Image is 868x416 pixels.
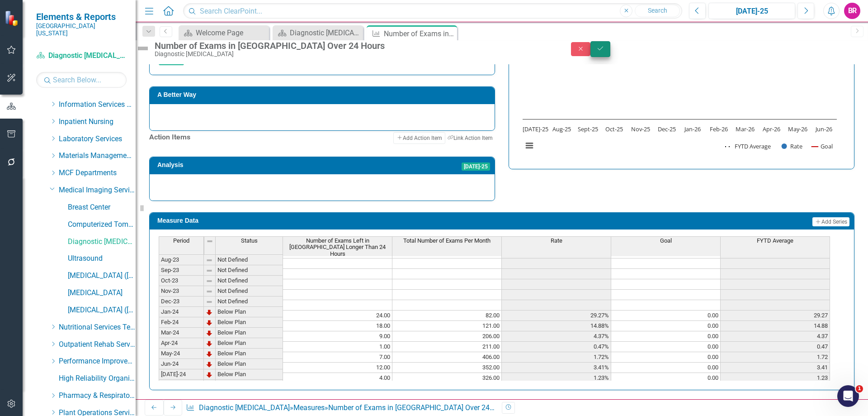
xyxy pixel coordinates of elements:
[283,311,392,321] td: 24.00
[736,125,755,133] text: Mar-26
[59,339,136,350] a: Outpatient Rehab Services
[392,331,502,342] td: 206.00
[837,385,859,407] iframe: Intercom live chat
[216,317,283,328] td: Below Plan
[199,403,290,412] a: Diagnostic [MEDICAL_DATA]
[68,288,136,298] a: [MEDICAL_DATA]
[216,328,283,338] td: Below Plan
[712,6,792,17] div: [DATE]-25
[552,125,571,133] text: Aug-25
[708,3,795,19] button: [DATE]-25
[216,359,283,369] td: Below Plan
[159,328,204,338] td: Mar-24
[403,238,491,244] span: Total Number of Exams Per Month
[392,321,502,331] td: 121.00
[788,125,807,133] text: May-26
[811,142,833,150] button: Show Goal
[502,373,611,383] td: 1.23%
[216,265,283,276] td: Not Defined
[283,352,392,363] td: 7.00
[136,41,150,56] img: Not Defined
[186,403,495,413] div: » »
[605,125,623,133] text: Oct-25
[216,296,283,307] td: Not Defined
[611,321,721,331] td: 0.00
[392,352,502,363] td: 406.00
[611,342,721,352] td: 0.00
[149,133,249,141] h3: Action Items
[155,41,553,51] div: Number of Exams in [GEOGRAPHIC_DATA] Over 24 Hours
[68,220,136,230] a: Computerized Tomography ([GEOGRAPHIC_DATA][MEDICAL_DATA]
[275,27,361,38] a: Diagnostic [MEDICAL_DATA] Dashboard
[159,369,204,380] td: [DATE]-24
[502,363,611,373] td: 3.41%
[721,311,830,321] td: 29.27
[59,168,136,178] a: MCF Departments
[392,363,502,373] td: 352.00
[216,369,283,380] td: Below Plan
[68,253,136,264] a: Ultrasound
[518,24,841,160] svg: Interactive chart
[393,132,445,144] button: Add Action Item
[283,342,392,352] td: 1.00
[648,7,667,14] span: Search
[196,27,267,38] div: Welcome Page
[502,342,611,352] td: 0.47%
[206,277,213,285] img: 8DAGhfEEPCf229AAAAAElFTkSuQmCC
[290,27,361,38] div: Diagnostic [MEDICAL_DATA] Dashboard
[856,385,863,392] span: 1
[216,255,283,265] td: Not Defined
[812,217,849,226] button: Add Series
[206,319,213,326] img: TnMDeAgwAPMxUmUi88jYAAAAAElFTkSuQmCC
[59,185,136,196] a: Medical Imaging Services
[206,257,213,264] img: 8DAGhfEEPCf229AAAAAElFTkSuQmCC
[68,202,136,213] a: Breast Center
[159,286,204,296] td: Nov-23
[721,321,830,331] td: 14.88
[36,11,127,22] span: Elements & Reports
[206,238,213,245] img: 8DAGhfEEPCf229AAAAAElFTkSuQmCC
[159,349,204,359] td: May-24
[159,317,204,328] td: Feb-24
[523,125,548,133] text: [DATE]-25
[206,371,213,378] img: TnMDeAgwAPMxUmUi88jYAAAAAElFTkSuQmCC
[59,117,136,127] a: Inpatient Nursing
[59,134,136,144] a: Laboratory Services
[518,24,845,160] div: Chart. Highcharts interactive chart.
[206,361,213,368] img: TnMDeAgwAPMxUmUi88jYAAAAAElFTkSuQmCC
[59,391,136,401] a: Pharmacy & Respiratory
[392,311,502,321] td: 82.00
[183,3,682,19] input: Search ClearPoint...
[59,356,136,367] a: Performance Improvement Services
[216,338,283,349] td: Below Plan
[206,330,213,337] img: TnMDeAgwAPMxUmUi88jYAAAAAElFTkSuQmCC
[159,338,204,349] td: Apr-24
[502,352,611,363] td: 1.72%
[216,307,283,317] td: Below Plan
[462,163,490,171] span: [DATE]-25
[173,238,189,244] span: Period
[68,305,136,316] a: [MEDICAL_DATA] ([MEDICAL_DATA]
[155,51,553,57] div: Diagnostic [MEDICAL_DATA]
[763,125,780,133] text: Apr-26
[216,286,283,296] td: Not Defined
[5,10,20,26] img: ClearPoint Strategy
[578,125,598,133] text: Sept-25
[206,267,213,274] img: 8DAGhfEEPCf229AAAAAElFTkSuQmCC
[551,238,562,244] span: Rate
[206,350,213,358] img: TnMDeAgwAPMxUmUi88jYAAAAAElFTkSuQmCC
[216,380,283,390] td: Below Plan
[157,91,490,98] h3: A Better Way
[68,271,136,281] a: [MEDICAL_DATA] ([MEDICAL_DATA])
[241,238,258,244] span: Status
[181,27,267,38] a: Welcome Page
[611,352,721,363] td: 0.00
[844,3,860,19] button: BR
[157,162,317,168] h3: Analysis
[206,288,213,295] img: 8DAGhfEEPCf229AAAAAElFTkSuQmCC
[721,373,830,383] td: 1.23
[206,298,213,306] img: 8DAGhfEEPCf229AAAAAElFTkSuQmCC
[59,322,136,333] a: Nutritional Services Team
[216,349,283,359] td: Below Plan
[725,142,772,150] button: Show FYTD Average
